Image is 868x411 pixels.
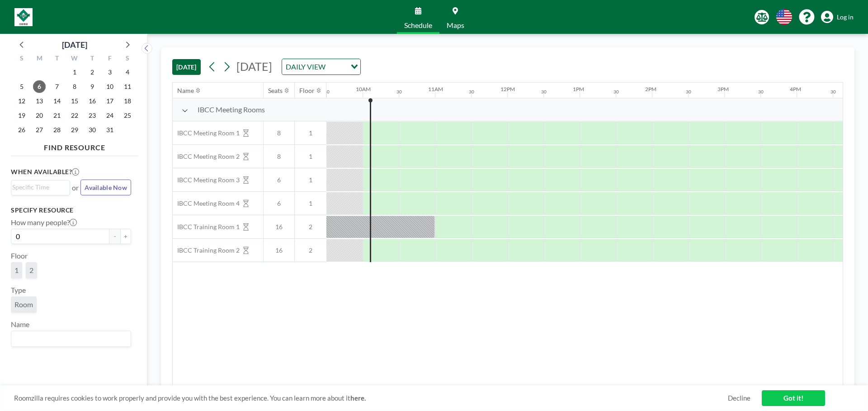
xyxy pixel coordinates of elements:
[66,53,84,65] div: W
[11,206,131,214] h3: Specify resource
[11,331,131,346] div: Search for option
[121,95,134,107] span: Saturday, October 18, 2025
[198,105,265,114] span: IBCC Meeting Rooms
[173,176,240,184] span: IBCC Meeting Room 3
[86,109,99,122] span: Thursday, October 23, 2025
[104,109,116,122] span: Friday, October 24, 2025
[51,109,63,122] span: Tuesday, October 21, 2025
[295,176,326,184] span: 1
[264,246,294,254] span: 16
[86,124,99,136] span: Thursday, October 30, 2025
[68,95,81,107] span: Wednesday, October 15, 2025
[68,109,81,122] span: Wednesday, October 22, 2025
[51,124,63,136] span: Tuesday, October 28, 2025
[284,61,327,73] span: DAILY VIEW
[821,11,854,23] a: Log in
[104,124,116,136] span: Friday, October 31, 2025
[295,152,326,161] span: 1
[299,87,315,95] div: Floor
[51,80,63,93] span: Tuesday, October 7, 2025
[12,182,65,192] input: Search for option
[104,80,116,93] span: Friday, October 10, 2025
[541,89,547,95] div: 30
[83,53,101,65] div: T
[11,320,29,329] label: Name
[830,89,836,95] div: 30
[645,86,656,92] div: 2PM
[51,95,63,107] span: Tuesday, October 14, 2025
[86,66,99,79] span: Thursday, October 2, 2025
[295,199,326,208] span: 1
[264,199,294,208] span: 6
[236,60,272,73] span: [DATE]
[11,218,77,227] label: How many people?
[104,66,116,79] span: Friday, October 3, 2025
[33,95,46,107] span: Monday, October 13, 2025
[121,80,134,93] span: Saturday, October 11, 2025
[62,38,87,51] div: [DATE]
[396,89,402,95] div: 30
[33,124,46,136] span: Monday, October 27, 2025
[11,286,26,295] label: Type
[295,129,326,137] span: 1
[14,8,33,26] img: organization-logo
[177,87,194,95] div: Name
[11,251,28,260] label: Floor
[469,89,474,95] div: 30
[573,86,584,92] div: 1PM
[173,152,240,161] span: IBCC Meeting Room 2
[15,109,28,122] span: Sunday, October 19, 2025
[48,53,66,65] div: T
[68,124,81,136] span: Wednesday, October 29, 2025
[86,95,99,107] span: Thursday, October 16, 2025
[500,86,515,92] div: 12PM
[264,176,294,184] span: 6
[613,89,619,95] div: 30
[101,53,118,65] div: F
[33,80,46,93] span: Monday, October 6, 2025
[295,246,326,254] span: 2
[13,53,31,65] div: S
[173,246,240,254] span: IBCC Training Room 2
[80,180,131,195] button: Available Now
[33,109,46,122] span: Monday, October 20, 2025
[268,87,283,95] div: Seats
[447,22,464,29] span: Maps
[31,53,48,65] div: M
[717,86,729,92] div: 3PM
[728,394,750,402] a: Decline
[121,109,134,122] span: Saturday, October 25, 2025
[15,95,28,107] span: Sunday, October 12, 2025
[118,53,136,65] div: S
[104,95,116,107] span: Friday, October 17, 2025
[350,394,366,402] a: here.
[12,333,126,345] input: Search for option
[173,223,240,231] span: IBCC Training Room 1
[790,86,801,92] div: 4PM
[758,89,764,95] div: 30
[837,13,854,21] span: Log in
[121,66,134,79] span: Saturday, October 4, 2025
[14,266,19,274] span: 1
[295,223,326,231] span: 2
[11,180,70,194] div: Search for option
[173,129,240,137] span: IBCC Meeting Room 1
[328,61,345,73] input: Search for option
[109,229,120,244] button: -
[173,199,240,208] span: IBCC Meeting Room 4
[14,300,33,309] span: Room
[404,22,432,29] span: Schedule
[264,129,294,137] span: 8
[68,66,81,79] span: Wednesday, October 1, 2025
[72,183,79,192] span: or
[15,80,28,93] span: Sunday, October 5, 2025
[11,139,138,152] h4: FIND RESOURCE
[14,394,728,402] span: Roomzilla requires cookies to work properly and provide you with the best experience. You can lea...
[428,86,443,92] div: 11AM
[85,184,127,191] span: Available Now
[762,390,825,406] a: Got it!
[86,80,99,93] span: Thursday, October 9, 2025
[324,89,330,95] div: 30
[15,124,28,136] span: Sunday, October 26, 2025
[282,59,360,74] div: Search for option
